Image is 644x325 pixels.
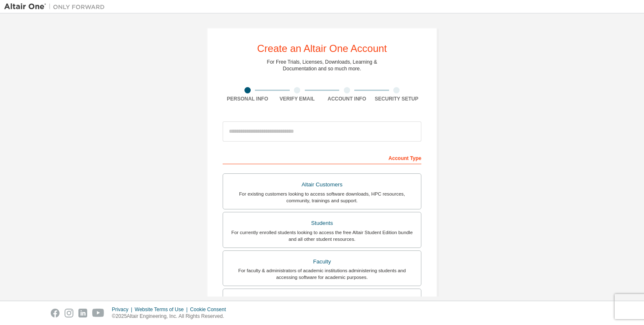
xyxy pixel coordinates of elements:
div: Website Terms of Use [135,306,190,313]
div: Create an Altair One Account [257,44,387,54]
div: Students [228,217,416,229]
div: Account Type [223,151,421,164]
div: For existing customers looking to access software downloads, HPC resources, community, trainings ... [228,191,416,204]
div: Privacy [112,306,135,313]
img: youtube.svg [92,309,104,317]
img: linkedin.svg [78,309,87,317]
div: Faculty [228,256,416,268]
div: Altair Customers [228,179,416,191]
div: Account Info [322,95,372,102]
div: For currently enrolled students looking to access the free Altair Student Edition bundle and all ... [228,229,416,242]
div: Personal Info [223,95,273,102]
div: Everyone else [228,294,416,306]
div: Security Setup [372,95,422,102]
img: facebook.svg [51,309,60,317]
div: For faculty & administrators of academic institutions administering students and accessing softwa... [228,267,416,281]
div: Verify Email [273,95,322,102]
div: For Free Trials, Licenses, Downloads, Learning & Documentation and so much more. [267,59,377,72]
div: Cookie Consent [190,306,231,313]
img: Altair One [4,3,109,11]
p: © 2025 Altair Engineering, Inc. All Rights Reserved. [112,313,231,320]
img: instagram.svg [65,309,73,317]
